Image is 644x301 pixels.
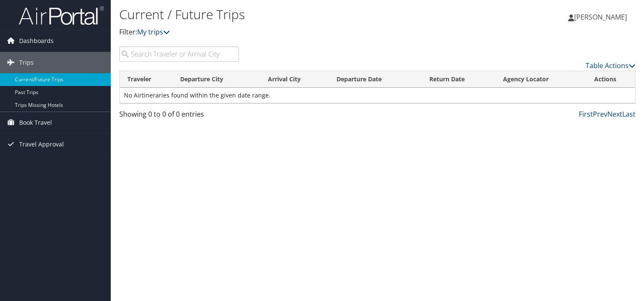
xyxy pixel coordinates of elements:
a: Last [622,109,635,119]
a: First [579,109,593,119]
p: Filter: [119,27,463,38]
a: Table Actions [586,61,635,70]
span: Book Travel [19,112,52,133]
td: No Airtineraries found within the given date range. [120,88,635,103]
h1: Current / Future Trips [119,6,463,23]
th: Return Date: activate to sort column ascending [422,71,495,88]
a: [PERSON_NAME] [568,4,635,30]
span: Dashboards [19,30,54,52]
th: Departure Date: activate to sort column descending [329,71,421,88]
div: Showing 0 to 0 of 0 entries [119,109,239,123]
input: Search Traveler or Arrival City [119,46,239,62]
a: Prev [593,109,607,119]
th: Actions [586,71,635,88]
span: Travel Approval [19,134,64,155]
th: Arrival City: activate to sort column ascending [260,71,329,88]
th: Departure City: activate to sort column ascending [172,71,260,88]
a: Next [607,109,622,119]
img: airportal-logo.png [19,6,104,26]
th: Agency Locator: activate to sort column ascending [495,71,586,88]
span: Trips [19,52,34,73]
th: Traveler: activate to sort column ascending [120,71,172,88]
span: [PERSON_NAME] [574,12,627,22]
a: My trips [137,27,170,37]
